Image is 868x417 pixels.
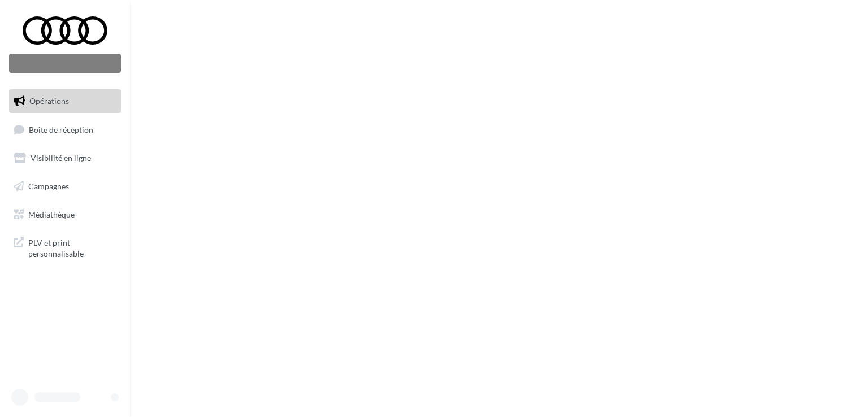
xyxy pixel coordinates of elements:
[7,118,123,142] a: Boîte de réception
[7,89,123,113] a: Opérations
[7,146,123,170] a: Visibilité en ligne
[28,181,69,191] span: Campagnes
[7,203,123,227] a: Médiathèque
[7,175,123,198] a: Campagnes
[9,54,121,73] div: Nouvelle campagne
[7,231,123,264] a: PLV et print personnalisable
[31,153,91,163] span: Visibilité en ligne
[28,209,75,219] span: Médiathèque
[29,96,69,106] span: Opérations
[28,235,116,259] span: PLV et print personnalisable
[29,124,93,134] span: Boîte de réception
